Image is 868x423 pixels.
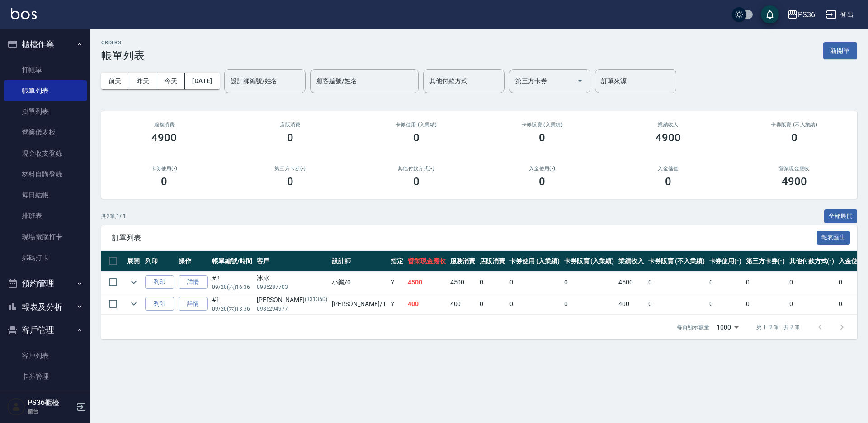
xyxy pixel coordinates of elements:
[287,131,293,144] h3: 0
[212,283,252,291] p: 09/20 (六) 16:36
[507,272,562,293] td: 0
[616,293,646,315] td: 400
[210,272,255,293] td: #2
[330,272,388,293] td: 小樂 /0
[238,166,343,172] h2: 第三方卡券(-)
[406,272,448,293] td: 4500
[4,227,87,247] a: 現場電腦打卡
[656,131,681,144] h3: 4900
[143,251,176,272] th: 列印
[742,122,846,128] h2: 卡券販賣 (不入業績)
[756,323,800,331] p: 第 1–2 筆 共 2 筆
[4,185,87,205] a: 每日結帳
[112,166,217,172] h2: 卡券使用(-)
[4,247,87,268] a: 掃碼打卡
[787,272,837,293] td: 0
[787,251,837,272] th: 其他付款方式(-)
[112,233,817,242] span: 訂單列表
[388,251,406,272] th: 指定
[179,297,208,311] a: 詳情
[707,272,744,293] td: 0
[129,73,157,89] button: 昨天
[406,251,448,272] th: 營業現金應收
[4,33,87,56] button: 櫃檯作業
[212,305,252,313] p: 09/20 (六) 13:36
[145,297,174,311] button: 列印
[490,122,594,128] h2: 卡券販賣 (入業績)
[646,251,707,272] th: 卡券販賣 (不入業績)
[145,275,174,289] button: 列印
[238,122,343,128] h2: 店販消費
[782,175,807,188] h3: 4900
[4,272,87,295] button: 預約管理
[477,251,507,272] th: 店販消費
[817,231,850,245] button: 報表匯出
[151,131,177,144] h3: 4900
[744,293,787,315] td: 0
[4,387,87,408] a: 入金管理
[448,272,478,293] td: 4500
[562,293,617,315] td: 0
[101,49,145,62] h3: 帳單列表
[823,42,857,59] button: 新開單
[783,5,819,24] button: PS36
[616,251,646,272] th: 業績收入
[179,275,208,289] a: 詳情
[127,275,141,289] button: expand row
[616,272,646,293] td: 4500
[4,60,87,80] a: 打帳單
[112,122,217,128] h3: 服務消費
[176,251,210,272] th: 操作
[824,209,858,223] button: 全部展開
[507,293,562,315] td: 0
[185,73,219,89] button: [DATE]
[791,131,797,144] h3: 0
[413,131,420,144] h3: 0
[707,251,744,272] th: 卡券使用(-)
[742,166,846,172] h2: 營業現金應收
[507,251,562,272] th: 卡券使用 (入業績)
[413,175,420,188] h3: 0
[761,5,779,23] button: save
[646,272,707,293] td: 0
[707,293,744,315] td: 0
[477,293,507,315] td: 0
[713,315,742,339] div: 1000
[448,293,478,315] td: 400
[744,272,787,293] td: 0
[101,212,126,220] p: 共 2 筆, 1 / 1
[127,297,141,311] button: expand row
[257,283,327,291] p: 0985287703
[4,164,87,185] a: 材料自購登錄
[798,9,815,20] div: PS36
[157,73,185,89] button: 今天
[4,345,87,366] a: 客戶列表
[210,251,255,272] th: 帳單編號/時間
[477,272,507,293] td: 0
[823,46,857,55] a: 新開單
[101,40,145,46] h2: ORDERS
[4,122,87,143] a: 營業儀表板
[490,166,594,172] h2: 入金使用(-)
[4,318,87,342] button: 客戶管理
[4,143,87,164] a: 現金收支登錄
[305,295,327,305] p: (331350)
[573,74,587,88] button: Open
[616,166,721,172] h2: 入金儲值
[330,293,388,315] td: [PERSON_NAME] /1
[101,73,129,89] button: 前天
[330,251,388,272] th: 設計師
[646,293,707,315] td: 0
[364,122,468,128] h2: 卡券使用 (入業績)
[11,8,37,19] img: Logo
[4,101,87,122] a: 掛單列表
[406,293,448,315] td: 400
[28,398,74,407] h5: PS36櫃檯
[616,122,721,128] h2: 業績收入
[125,251,143,272] th: 展開
[787,293,837,315] td: 0
[257,274,327,283] div: 冰冰
[210,293,255,315] td: #1
[4,366,87,387] a: 卡券管理
[257,295,327,305] div: [PERSON_NAME]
